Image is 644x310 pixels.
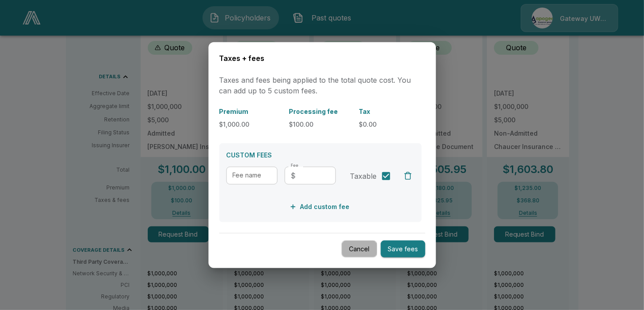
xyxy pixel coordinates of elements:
button: Add custom fee [288,199,353,215]
p: Processing fee [289,107,352,116]
h6: Taxes + fees [219,52,425,64]
p: $ [291,170,296,181]
label: Fee [291,163,298,169]
p: CUSTOM FEES [226,150,414,160]
p: Taxes and fees being applied to the total quote cost. You can add up to 5 custom fees. [219,75,425,96]
p: $0.00 [359,120,421,129]
p: Premium [219,107,282,116]
button: Save fees [381,240,425,258]
p: $100.00 [289,120,352,129]
button: Cancel [341,240,377,258]
p: $1,000.00 [219,120,282,129]
p: Tax [359,107,421,116]
span: Taxable [350,171,377,181]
